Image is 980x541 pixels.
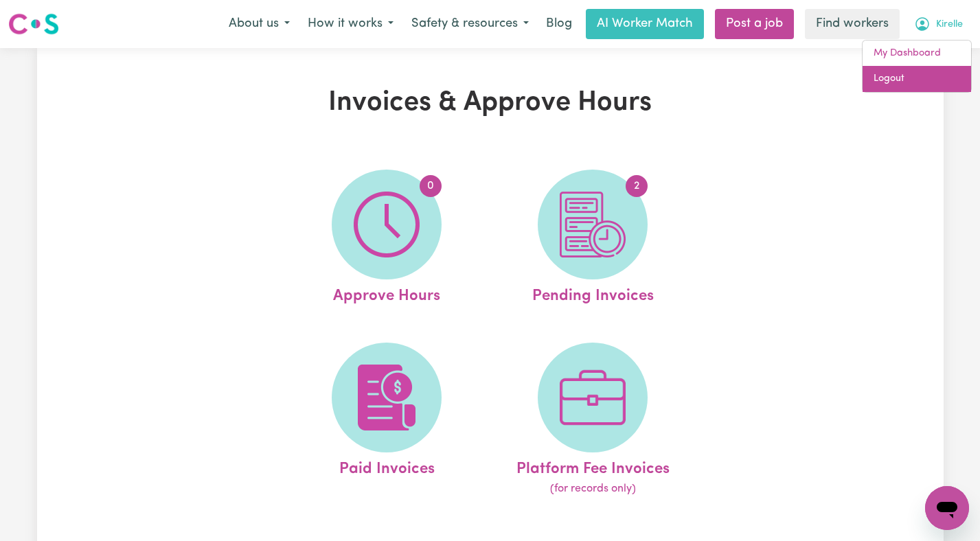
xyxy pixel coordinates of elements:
a: Platform Fee Invoices(for records only) [494,343,692,498]
a: Paid Invoices [288,343,486,498]
button: Safety & resources [402,10,538,38]
button: My Account [905,10,972,38]
a: Pending Invoices [494,170,692,308]
span: Pending Invoices [532,279,654,308]
span: 0 [420,175,442,197]
img: Careseekers logo [8,12,59,36]
a: AI Worker Match [586,9,704,39]
span: Kirelle [936,17,963,32]
a: Careseekers logo [8,8,59,40]
span: Approve Hours [333,279,440,308]
iframe: Button to launch messaging window [925,486,969,530]
span: 2 [626,175,648,197]
span: Paid Invoices [339,452,435,481]
a: Approve Hours [288,170,486,308]
h1: Invoices & Approve Hours [196,87,784,119]
a: Find workers [805,9,900,39]
span: Platform Fee Invoices [516,452,670,481]
a: My Dashboard [863,41,971,67]
span: (for records only) [550,481,636,497]
a: Post a job [715,9,794,39]
a: Logout [863,66,971,92]
button: About us [220,10,299,38]
a: Blog [538,9,580,39]
button: How it works [299,10,402,38]
div: My Account [862,40,972,93]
